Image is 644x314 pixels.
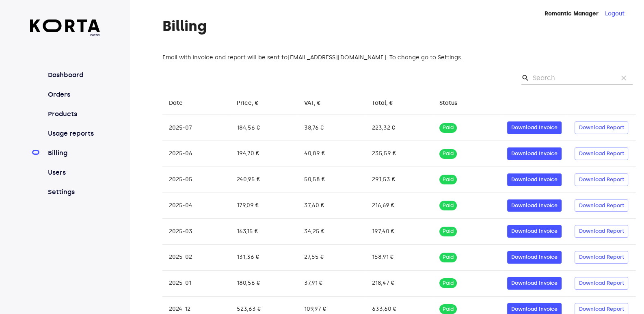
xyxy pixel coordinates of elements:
span: Download Invoice [511,149,558,158]
span: Download Invoice [511,123,558,132]
a: Orders [46,90,100,100]
a: Download Report [575,305,628,312]
a: Download Report [575,279,628,286]
td: 131,36 € [230,245,298,271]
td: 194,70 € [230,141,298,167]
a: Products [46,109,100,119]
span: Date [169,98,193,108]
span: Paid [439,202,457,210]
span: Status [439,98,468,108]
span: Download Invoice [511,305,558,314]
button: Download Invoice [507,199,562,212]
td: 163,15 € [230,219,298,245]
button: Download Invoice [507,225,562,238]
button: Download Report [575,199,628,212]
img: Korta [30,19,100,32]
span: Download Report [579,227,624,236]
td: 2025-02 [162,245,230,271]
a: Download Report [575,149,628,156]
a: Download Report [575,175,628,182]
a: Settings [438,54,461,61]
span: Price, € [237,98,269,108]
a: Download Invoice [507,279,562,286]
td: 2025-06 [162,141,230,167]
button: Download Invoice [507,251,562,264]
span: Paid [439,227,457,235]
td: 223,32 € [365,115,433,141]
td: 180,56 € [230,270,298,296]
td: 40,89 € [298,141,365,167]
td: 240,95 € [230,167,298,193]
span: Paid [439,253,457,261]
a: Download Report [575,123,628,130]
span: beta [30,32,100,38]
div: VAT, € [304,98,321,108]
a: Users [46,168,100,178]
button: Download Report [575,173,628,186]
a: Download Invoice [507,149,562,156]
td: 2025-04 [162,193,230,219]
div: Email with invoice and report will be sent to [EMAIL_ADDRESS][DOMAIN_NAME] . To change go to . [162,54,636,62]
td: 27,55 € [298,245,365,271]
td: 2025-07 [162,115,230,141]
button: Download Invoice [507,173,562,186]
span: Download Report [579,279,624,288]
td: 37,91 € [298,270,365,296]
a: Download Invoice [507,123,562,130]
span: Download Invoice [511,279,558,288]
a: Download Invoice [507,227,562,234]
td: 158,91 € [365,245,433,271]
span: VAT, € [304,98,331,108]
div: Price, € [237,98,259,108]
td: 218,47 € [365,270,433,296]
td: 179,09 € [230,193,298,219]
button: Download Invoice [507,147,562,160]
td: 184,56 € [230,115,298,141]
span: Download Invoice [511,253,558,262]
span: Download Invoice [511,227,558,236]
td: 50,58 € [298,167,365,193]
span: Download Report [579,201,624,210]
a: Download Invoice [507,201,562,208]
td: 2025-01 [162,270,230,296]
a: beta [30,19,100,38]
td: 291,53 € [365,167,433,193]
span: Download Report [579,305,624,314]
button: Download Report [575,147,628,160]
button: Download Invoice [507,121,562,134]
span: Download Report [579,123,624,132]
span: Paid [439,305,457,313]
a: Download Report [575,201,628,208]
td: 2025-05 [162,167,230,193]
span: Total, € [372,98,404,108]
input: Search [533,71,612,84]
td: 197,40 € [365,219,433,245]
span: Download Report [579,253,624,262]
strong: Romantic Manager [545,10,599,17]
button: Download Report [575,251,628,264]
a: Download Report [575,253,628,260]
td: 37,60 € [298,193,365,219]
div: Total, € [372,98,393,108]
a: Download Invoice [507,305,562,312]
a: Download Invoice [507,175,562,182]
span: Download Report [579,149,624,158]
a: Billing [46,148,100,158]
span: Download Invoice [511,201,558,210]
span: Paid [439,279,457,287]
div: Status [439,98,457,108]
a: Usage reports [46,129,100,139]
td: 34,25 € [298,219,365,245]
button: Download Report [575,225,628,238]
td: 38,76 € [298,115,365,141]
div: Date [169,98,183,108]
span: Download Invoice [511,175,558,184]
span: Paid [439,124,457,132]
a: Download Report [575,227,628,234]
button: Download Report [575,277,628,290]
span: Search [521,74,529,82]
a: Settings [46,187,100,197]
a: Download Invoice [507,253,562,260]
span: Paid [439,150,457,158]
h1: Billing [162,18,636,34]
